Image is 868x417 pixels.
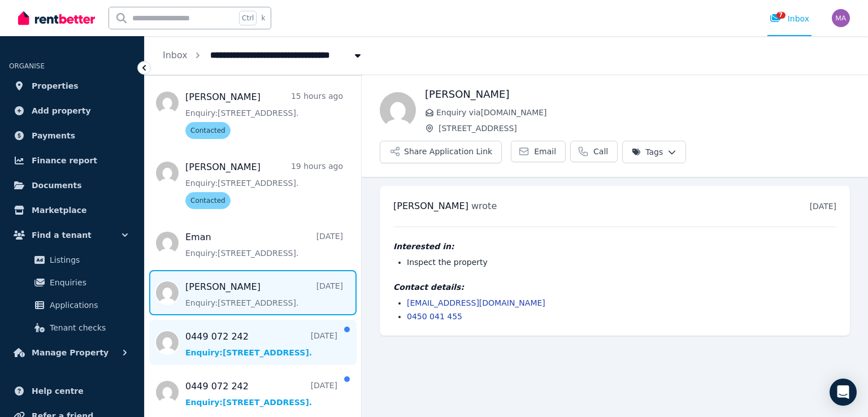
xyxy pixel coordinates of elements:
[776,12,785,19] span: 7
[239,11,257,25] span: Ctrl
[9,174,135,197] a: Documents
[534,146,556,157] span: Email
[9,224,135,246] button: Find a tenant
[9,124,135,147] a: Payments
[14,249,131,271] a: Listings
[185,380,337,408] a: 0449 072 242[DATE]Enquiry:[STREET_ADDRESS].
[830,379,857,406] div: Open Intercom Messenger
[32,384,84,398] span: Help centre
[32,179,82,192] span: Documents
[436,107,850,118] span: Enquiry via [DOMAIN_NAME]
[393,241,836,252] h4: Interested in:
[439,123,850,134] span: [STREET_ADDRESS]
[261,14,265,23] span: k
[570,141,618,162] a: Call
[50,276,126,289] span: Enquiries
[425,86,850,102] h1: [PERSON_NAME]
[9,99,135,122] a: Add property
[185,160,343,209] a: [PERSON_NAME]19 hours agoEnquiry:[STREET_ADDRESS].Contacted
[32,79,79,93] span: Properties
[770,13,809,24] div: Inbox
[50,253,126,267] span: Listings
[14,294,131,316] a: Applications
[380,92,416,128] img: Hella Arya
[50,298,126,312] span: Applications
[185,280,343,309] a: [PERSON_NAME][DATE]Enquiry:[STREET_ADDRESS].
[9,341,135,364] button: Manage Property
[810,202,836,211] time: [DATE]
[832,9,850,27] img: Matthew
[32,346,108,359] span: Manage Property
[9,62,45,70] span: ORGANISE
[632,146,663,158] span: Tags
[32,154,97,167] span: Finance report
[185,231,343,259] a: Eman[DATE]Enquiry:[STREET_ADDRESS].
[32,203,86,217] span: Marketplace
[9,75,135,97] a: Properties
[32,129,75,142] span: Payments
[32,104,91,118] span: Add property
[185,90,343,139] a: [PERSON_NAME]15 hours agoEnquiry:[STREET_ADDRESS].Contacted
[32,228,92,242] span: Find a tenant
[14,271,131,294] a: Enquiries
[9,199,135,221] a: Marketplace
[50,321,126,335] span: Tenant checks
[407,312,462,321] a: 0450 041 455
[380,141,502,163] button: Share Application Link
[407,298,545,307] a: [EMAIL_ADDRESS][DOMAIN_NAME]
[407,257,836,268] li: Inspect the property
[622,141,686,163] button: Tags
[9,149,135,172] a: Finance report
[145,36,381,75] nav: Breadcrumb
[185,330,337,358] a: 0449 072 242[DATE]Enquiry:[STREET_ADDRESS].
[393,281,836,293] h4: Contact details:
[393,201,468,211] span: [PERSON_NAME]
[471,201,497,211] span: wrote
[163,50,188,60] a: Inbox
[593,146,608,157] span: Call
[18,10,95,27] img: RentBetter
[14,316,131,339] a: Tenant checks
[511,141,566,162] a: Email
[9,380,135,402] a: Help centre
